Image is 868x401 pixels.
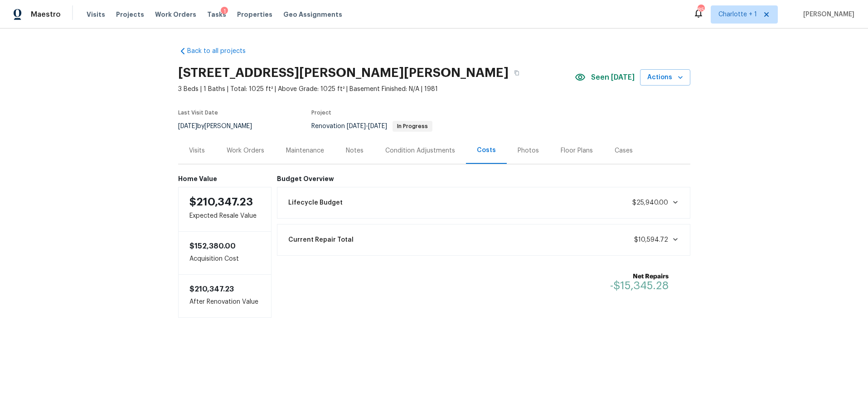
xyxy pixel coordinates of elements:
[647,72,683,83] span: Actions
[189,243,236,250] span: $152,380.00
[347,123,387,129] span: -
[178,232,272,274] div: Acquisition Cost
[288,198,343,207] span: Lifecycle Budget
[221,7,228,16] div: 1
[561,146,593,155] div: Floor Plans
[610,272,669,281] b: Net Repairs
[615,146,633,155] div: Cases
[277,175,690,182] h6: Budget Overview
[347,123,366,129] span: [DATE]
[178,187,272,232] div: Expected Resale Value
[178,123,197,129] span: [DATE]
[178,175,272,182] h6: Home Value
[311,123,432,129] span: Renovation
[368,123,387,129] span: [DATE]
[634,237,668,243] span: $10,594.72
[632,200,668,206] span: $25,940.00
[393,124,432,129] span: In Progress
[283,10,342,19] span: Geo Assignments
[288,235,354,244] span: Current Repair Total
[178,121,263,132] div: by [PERSON_NAME]
[178,274,272,318] div: After Renovation Value
[178,110,218,115] span: Last Visit Date
[178,68,509,77] h2: [STREET_ADDRESS][PERSON_NAME][PERSON_NAME]
[286,146,324,155] div: Maintenance
[207,11,226,18] span: Tasks
[718,10,757,19] span: Charlotte + 1
[346,146,364,155] div: Notes
[227,146,264,155] div: Work Orders
[155,10,196,19] span: Work Orders
[800,10,854,19] span: [PERSON_NAME]
[189,196,253,207] span: $210,347.23
[189,286,234,293] span: $210,347.23
[591,73,635,82] span: Seen [DATE]
[116,10,144,19] span: Projects
[189,146,205,155] div: Visits
[178,47,265,56] a: Back to all projects
[518,146,539,155] div: Photos
[31,10,61,19] span: Maestro
[87,10,105,19] span: Visits
[640,69,690,86] button: Actions
[311,110,331,115] span: Project
[477,146,496,155] div: Costs
[237,10,272,19] span: Properties
[610,280,669,291] span: -$15,345.28
[385,146,455,155] div: Condition Adjustments
[509,65,525,81] button: Copy Address
[698,5,704,14] div: 85
[178,85,575,94] span: 3 Beds | 1 Baths | Total: 1025 ft² | Above Grade: 1025 ft² | Basement Finished: N/A | 1981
